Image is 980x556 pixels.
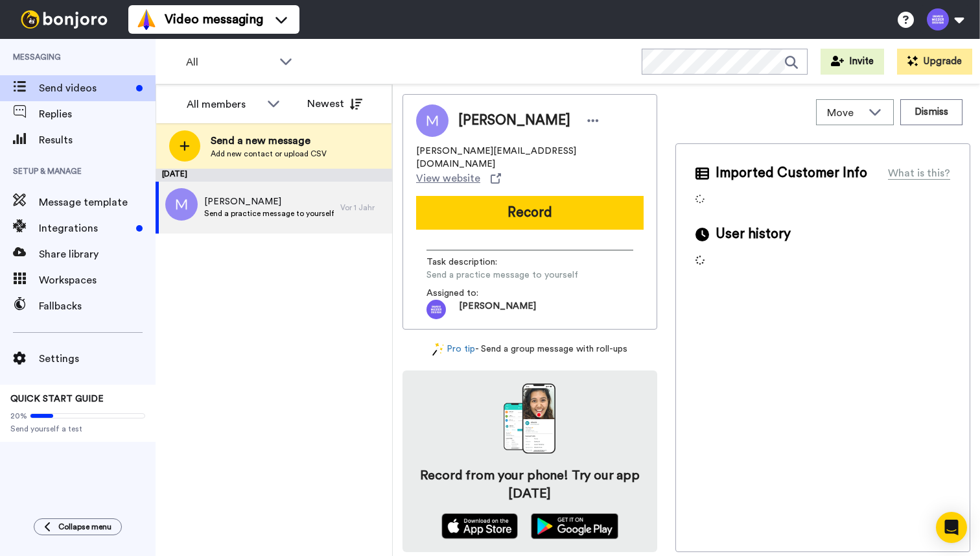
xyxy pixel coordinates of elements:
[165,10,263,29] span: Video messaging
[39,298,156,314] span: Fallbacks
[186,54,273,70] span: All
[39,221,131,236] span: Integrations
[39,195,156,210] span: Message template
[416,145,644,171] span: [PERSON_NAME][EMAIL_ADDRESS][DOMAIN_NAME]
[156,169,392,182] div: [DATE]
[211,133,327,149] span: Send a new message
[821,49,884,75] button: Invite
[297,91,372,117] button: Newest
[39,272,156,288] span: Workspaces
[416,104,449,137] img: Image of Miriam
[204,208,334,219] span: Send a practice message to yourself
[416,196,644,230] button: Record
[402,343,657,356] div: - Send a group message with roll-ups
[426,300,446,319] img: 469f9f5e-8b98-42f6-9cb4-2295b02c50f0-1699014707.jpg
[936,512,967,543] div: Open Intercom Messenger
[39,351,156,367] span: Settings
[10,411,27,421] span: 20%
[426,269,578,282] span: Send a practice message to yourself
[441,513,519,539] img: appstore
[416,171,480,186] span: View website
[204,195,334,208] span: [PERSON_NAME]
[34,518,122,535] button: Collapse menu
[211,149,327,159] span: Add new contact or upload CSV
[900,99,962,125] button: Dismiss
[432,343,444,356] img: magic-wand.svg
[432,343,475,356] a: Pro tip
[340,202,386,213] div: Vor 1 Jahr
[10,424,145,434] span: Send yourself a test
[187,97,261,112] div: All members
[888,165,950,181] div: What is this?
[16,10,113,29] img: bj-logo-header-white.svg
[39,106,156,122] span: Replies
[10,394,104,404] span: QUICK START GUIDE
[58,522,111,532] span: Collapse menu
[39,80,131,96] span: Send videos
[827,105,862,121] span: Move
[136,9,157,30] img: vm-color.svg
[415,466,644,503] h4: Record from your phone! Try our app [DATE]
[531,513,618,539] img: playstore
[39,247,156,262] span: Share library
[716,224,791,244] span: User history
[416,171,501,186] a: View website
[504,383,555,453] img: download
[897,49,972,75] button: Upgrade
[426,287,517,300] span: Assigned to:
[165,188,198,221] img: m.png
[716,163,867,183] span: Imported Customer Info
[426,256,517,269] span: Task description :
[458,111,570,130] span: [PERSON_NAME]
[39,132,156,148] span: Results
[459,300,536,319] span: [PERSON_NAME]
